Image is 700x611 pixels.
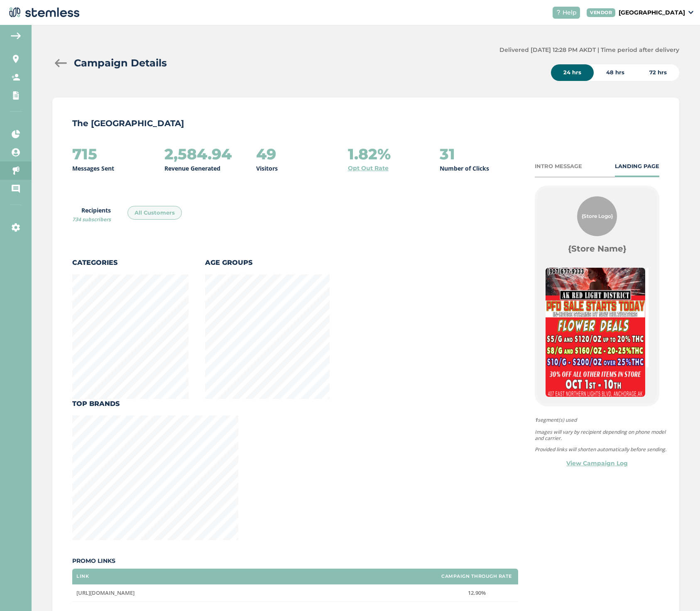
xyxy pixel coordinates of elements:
span: 12.90% [468,589,486,596]
a: View Campaign Log [566,459,628,468]
span: [URL][DOMAIN_NAME] [76,589,135,596]
div: All Customers [127,206,182,220]
iframe: Chat Widget [658,571,700,611]
label: Campaign Through Rate [441,574,512,579]
label: Delivered [DATE] 12:28 PM AKDT | Time period after delivery [499,46,679,54]
img: UvtWcoDOmzOuTyL4YsLDN8uc6E86bisCqlOBWE6a.jpg [546,268,645,397]
label: Promo Links [72,557,518,565]
div: VENDOR [587,8,615,17]
label: Categories [72,258,188,268]
span: {Store Logo} [582,213,613,220]
p: Images will vary by recipient depending on phone model and carrier. [535,429,668,441]
label: Recipients [72,206,111,223]
div: 24 hrs [551,64,594,81]
div: 72 hrs [637,64,679,81]
img: logo-dark-0685b13c.svg [7,4,80,21]
h2: 2,584.94 [164,146,232,162]
h2: Campaign Details [74,56,167,71]
button: Item 1 [597,402,609,414]
a: Opt Out Rate [348,164,389,173]
img: icon_down-arrow-small-66adaf34.svg [688,11,693,14]
div: INTRO MESSAGE [535,162,582,171]
label: 12.90% [439,589,514,596]
button: Item 0 [585,402,597,414]
label: https://alaskaredlight.com [76,589,431,596]
h2: 31 [440,146,455,162]
label: Top Brands [72,399,238,409]
label: Link [76,574,89,579]
img: icon-arrow-back-accent-c549486e.svg [11,32,21,39]
div: 48 hrs [594,64,637,81]
h2: 49 [256,146,276,162]
p: Messages Sent [72,164,114,173]
p: The [GEOGRAPHIC_DATA] [72,117,659,129]
p: Provided links will shorten automatically before sending. [535,446,668,452]
p: Number of Clicks [440,164,489,173]
strong: 1 [535,416,538,423]
h2: 1.82% [348,146,391,162]
span: Help [563,8,577,17]
label: Age Groups [205,258,330,268]
p: Visitors [256,164,278,173]
span: 734 subscribers [72,216,111,223]
label: {Store Name} [568,243,627,254]
span: segment(s) used [535,416,668,424]
img: icon-help-white-03924b79.svg [556,10,561,15]
div: LANDING PAGE [615,162,659,171]
h2: 715 [72,146,97,162]
p: [GEOGRAPHIC_DATA] [619,8,685,17]
p: Revenue Generated [164,164,220,173]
